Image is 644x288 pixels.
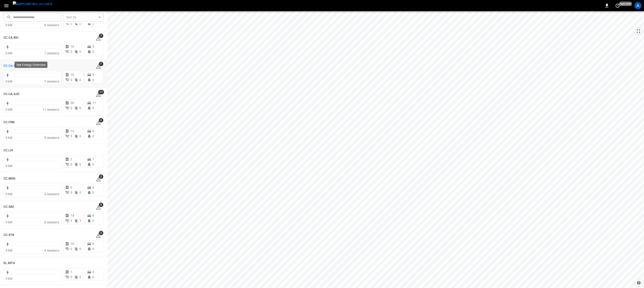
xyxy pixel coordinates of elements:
h6: CC.CA.SFF [4,64,19,68]
h6: CC.FRN [4,120,15,125]
span: 0 [92,163,94,166]
span: 0 [79,163,81,166]
span: 0 kW [6,164,13,168]
p: See Energy Overview [16,62,46,67]
span: 1 [70,270,72,274]
span: 6 [92,129,94,133]
span: 1 [70,134,72,138]
canvas: Map [107,11,644,288]
span: 0 [70,22,72,25]
span: 0 [92,134,94,138]
span: 0 [70,106,72,110]
span: 0 [92,247,94,251]
span: 9 [92,73,94,76]
span: 0 [70,247,72,251]
span: 11 [92,101,96,105]
img: ampcontrol.io logo [13,1,52,7]
span: 0 kW [6,220,13,224]
span: 4 sessions [44,192,59,196]
span: 0 kW [6,249,13,252]
span: 6 [92,214,94,217]
h6: CC.SAC [4,204,15,209]
span: 1 [92,157,94,161]
span: 0 [79,247,81,251]
span: 7 [99,34,103,38]
div: profile-icon [634,2,642,9]
span: 0 [92,191,94,194]
span: 0 [92,270,94,274]
span: 0 [70,191,72,194]
span: 0 kW [6,277,13,280]
button: set refresh interval [614,2,621,9]
h6: CC.MOD [4,176,16,181]
span: 2 [70,157,72,161]
span: 7 sessions [44,51,59,55]
span: 0 [92,106,94,110]
span: 3 [99,231,103,235]
span: 0 kW [6,51,13,55]
span: 5 [92,45,94,48]
span: 0 kW [6,80,13,83]
h6: CC.LIV [4,148,13,153]
span: 8 sessions [44,23,59,27]
span: just now [619,2,632,6]
span: 0 [79,134,81,138]
span: 0 kW [6,192,13,196]
span: 0 [92,242,94,246]
span: 13 [70,129,74,133]
span: 0 [79,275,81,279]
span: 10 [70,45,74,48]
span: 11 sessions [42,108,59,111]
span: 0 [70,163,72,166]
span: 3 [99,174,103,179]
span: 0 kW [6,136,13,140]
span: 7 sessions [44,80,59,83]
span: 0 [79,191,81,194]
span: 0 kW [6,23,13,27]
span: 0 [70,78,72,82]
span: 4 sessions [44,249,59,252]
span: 0 kW [6,108,13,111]
span: 0 [79,78,81,82]
span: 10 [70,73,74,76]
span: 0 [92,50,94,53]
span: 10 [70,242,74,246]
span: 0 [70,275,72,279]
h6: CC.CA.SJO [4,92,19,97]
span: 1 [79,219,81,222]
h6: EL.MTH [4,261,15,266]
span: 3 [99,118,103,123]
span: 0 [92,22,94,25]
span: 0 [79,106,81,110]
span: 4 [92,186,94,189]
span: 0 [92,219,94,222]
span: 6 [70,186,72,189]
h6: CC.STK [4,233,15,237]
span: 20 [70,101,74,105]
span: 11 [98,90,104,94]
span: 0 [70,50,72,53]
span: 1 [70,219,72,222]
span: 14 [70,214,74,217]
span: 0 [79,22,81,25]
span: 6 sessions [44,220,59,224]
span: 0 [92,275,94,279]
span: 7 [99,62,103,66]
span: 5 [99,203,103,207]
span: 5 sessions [44,136,59,140]
h6: CC.CA.RIC [4,35,19,40]
span: 0 [79,50,81,53]
span: 0 [92,78,94,82]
